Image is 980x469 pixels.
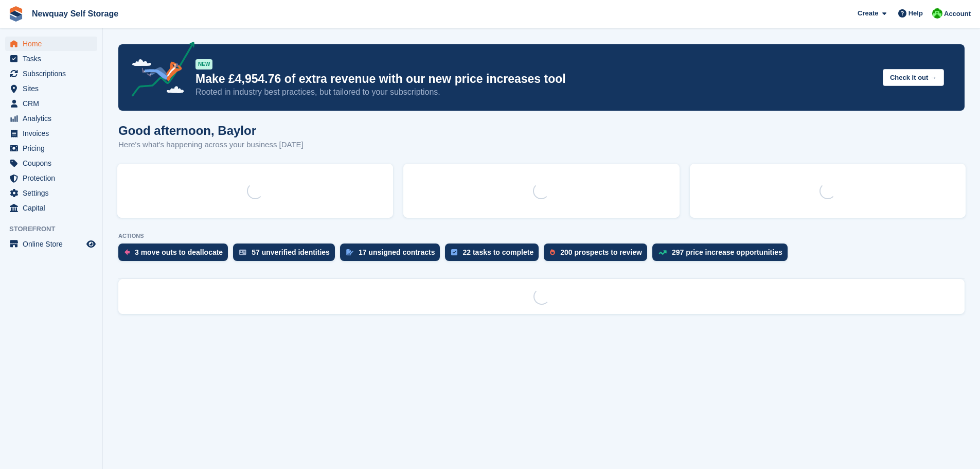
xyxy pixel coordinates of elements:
[5,37,97,51] a: menu
[23,111,84,126] span: Analytics
[135,248,223,256] div: 3 move outs to deallocate
[23,201,84,215] span: Capital
[23,171,84,185] span: Protection
[652,244,793,266] a: 297 price increase opportunities
[118,124,304,137] h1: Good afternoon, Baylor
[5,66,97,81] a: menu
[445,244,544,266] a: 22 tasks to complete
[23,96,84,111] span: CRM
[124,249,130,255] img: move_outs_to_deallocate_icon-f764333ba52eb49d3ac5e1228854f67142a1ed5810a6f6cc68b1a99e826820c5.svg
[5,81,97,96] a: menu
[858,8,878,19] span: Create
[359,248,435,256] div: 17 unsigned contracts
[550,249,555,255] img: prospect-51fa495bee0391a8d652442698ab0144808aea92771e9ea1ae160a38d050c398.svg
[944,9,971,19] span: Account
[85,238,97,250] a: Preview store
[23,186,84,200] span: Settings
[123,42,195,100] img: price-adjustments-announcement-icon-8257ccfd72463d97f412b2fc003d46551f7dbcb40ab6d574587a9cd5c0d94...
[23,237,84,251] span: Online Store
[23,81,84,96] span: Sites
[28,5,122,22] a: Newquay Self Storage
[672,248,782,256] div: 297 price increase opportunities
[451,249,457,255] img: task-75834270c22a3079a89374b754ae025e5fb1db73e45f91037f5363f120a921f8.svg
[23,66,84,81] span: Subscriptions
[195,59,212,70] div: NEW
[23,141,84,155] span: Pricing
[23,51,84,66] span: Tasks
[195,72,875,86] p: Make £4,954.76 of extra revenue with our new price increases tool
[5,96,97,111] a: menu
[118,139,304,151] p: Here's what's happening across your business [DATE]
[5,156,97,170] a: menu
[346,249,353,255] img: contract_signature_icon-13c848040528278c33f63329250d36e43548de30e8caae1d1a13099fd9432cc5.svg
[23,37,84,51] span: Home
[5,51,97,66] a: menu
[5,186,97,200] a: menu
[5,126,97,141] a: menu
[5,141,97,155] a: menu
[340,244,446,266] a: 17 unsigned contracts
[5,171,97,185] a: menu
[118,233,965,239] p: ACTIONS
[239,249,246,255] img: verify_identity-adf6edd0f0f0b5bbfe63781bf79b02c33cf7c696d77639b501bdc392416b5a36.svg
[195,86,875,98] p: Rooted in industry best practices, but tailored to your subscriptions.
[932,8,942,19] img: Baylor
[560,248,642,256] div: 200 prospects to review
[5,201,97,215] a: menu
[462,248,533,256] div: 22 tasks to complete
[544,244,652,266] a: 200 prospects to review
[658,250,667,255] img: price_increase_opportunities-93ffe204e8149a01c8c9dc8f82e8f89637d9d84a8eef4429ea346261dce0b2c0.svg
[5,111,97,126] a: menu
[118,244,233,266] a: 3 move outs to deallocate
[233,244,340,266] a: 57 unverified identities
[9,224,102,234] span: Storefront
[5,237,97,251] a: menu
[23,156,84,170] span: Coupons
[883,69,944,86] button: Check it out →
[908,8,923,19] span: Help
[8,6,24,22] img: stora-icon-8386f47178a22dfd0bd8f6a31ec36ba5ce8667c1dd55bd0f319d3a0aa187defe.svg
[252,248,330,256] div: 57 unverified identities
[23,126,84,141] span: Invoices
